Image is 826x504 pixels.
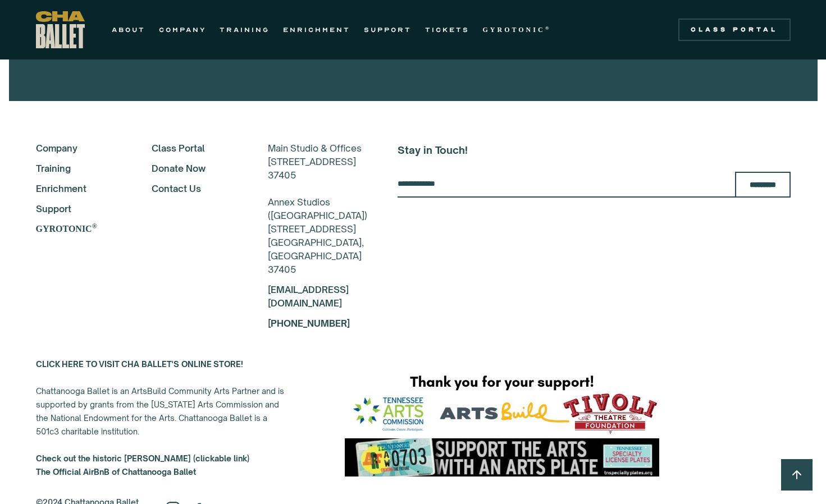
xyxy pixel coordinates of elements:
a: Check out the historic [PERSON_NAME] (clickable link) [36,453,249,463]
a: ABOUT [112,23,145,36]
div: Main Studio & Offices [STREET_ADDRESS] 37405 Annex Studios ([GEOGRAPHIC_DATA]) [STREET_ADDRESS] [... [268,141,367,276]
a: COMPANY [159,23,206,36]
a: ENRICHMENT [283,23,350,36]
a: GYROTONIC® [36,222,122,236]
sup: ® [545,25,551,31]
a: [EMAIL_ADDRESS][DOMAIN_NAME] [268,284,349,309]
a: Class Portal [678,19,791,41]
a: Class Portal [152,141,238,155]
h5: Stay in Touch! [398,141,791,158]
a: CLICK HERE TO VISIT CHA BALLET'S ONLINE STORE! [36,359,243,369]
strong: GYROTONIC [36,224,92,233]
a: Contact Us [152,182,238,195]
a: Company [36,141,122,155]
form: Email Form [398,172,791,198]
a: GYROTONIC® [483,23,551,36]
a: home [36,11,85,48]
a: Donate Now [152,162,238,175]
a: Training [36,162,122,175]
a: TICKETS [425,23,469,36]
a: Support [36,202,122,216]
a: TRAINING [220,23,270,36]
strong: GYROTONIC [483,26,545,34]
strong: The Official AirBnB of Chattanooga Ballet [36,467,196,476]
div: Class Portal [685,25,784,34]
a: Enrichment [36,182,122,195]
sup: ® [92,222,97,230]
a: SUPPORT [364,23,412,36]
div: Chattanooga Ballet is an ArtsBuild Community Arts Partner and is supported by grants from the [US... [36,358,289,479]
a: [PHONE_NUMBER] [268,318,350,329]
